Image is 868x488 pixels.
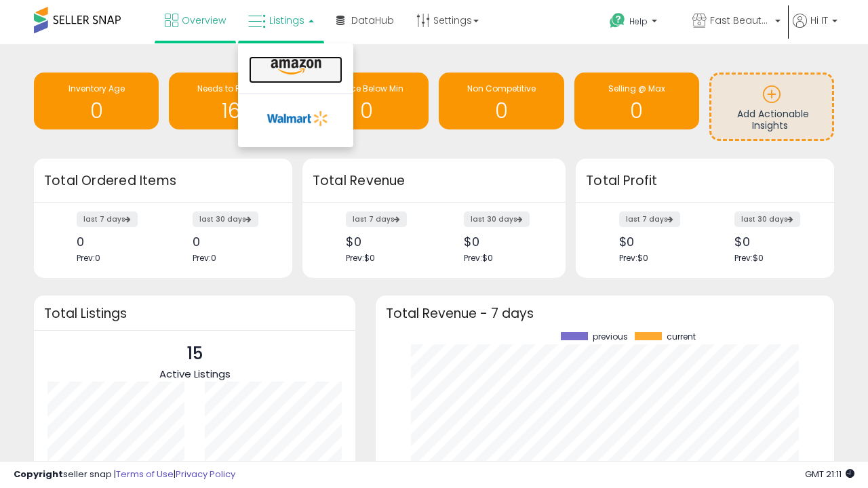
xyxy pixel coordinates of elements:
strong: Copyright [14,468,63,481]
label: last 30 days [734,211,800,227]
span: current [667,332,696,342]
a: Selling @ Max 0 [574,73,699,129]
div: 0 [77,235,153,249]
h3: Total Ordered Items [44,171,282,190]
div: 0 [193,235,269,249]
h3: Total Revenue - 7 days [386,308,824,319]
div: seller snap | | [14,468,235,481]
i: Get Help [609,12,626,29]
span: Prev: 0 [77,252,100,264]
a: BB Price Below Min 0 [304,73,429,129]
span: Non Competitive [467,83,536,94]
a: Help [599,2,680,44]
span: Listings [269,14,304,27]
span: DataHub [351,14,394,27]
span: Overview [182,14,226,27]
a: Privacy Policy [176,468,235,481]
span: 2025-10-11 21:11 GMT [805,468,854,481]
span: Active Listings [159,367,231,381]
h1: 16 [176,100,287,122]
div: $0 [619,235,695,249]
h1: 0 [446,100,557,122]
div: $0 [464,235,542,249]
span: Prev: $0 [734,252,764,264]
h3: Total Profit [586,171,824,190]
label: last 30 days [464,211,530,227]
span: Inventory Age [68,83,125,94]
span: previous [593,332,628,342]
span: Prev: $0 [619,252,648,264]
a: Add Actionable Insights [711,75,832,139]
label: last 7 days [77,211,138,227]
span: Hi IT [810,14,828,27]
p: 15 [159,341,231,367]
span: Selling @ Max [608,83,665,94]
span: Help [629,16,648,27]
a: Hi IT [793,14,837,44]
label: last 7 days [346,211,407,227]
span: Add Actionable Insights [737,107,809,133]
a: Non Competitive 0 [439,73,564,129]
a: Inventory Age 0 [34,73,159,129]
div: $0 [346,235,424,249]
h3: Total Revenue [313,171,555,190]
span: Prev: 0 [193,252,216,264]
div: $0 [734,235,810,249]
span: Prev: $0 [346,252,375,264]
h1: 0 [311,100,422,122]
h3: Total Listings [44,308,345,319]
a: Needs to Reprice 16 [169,73,294,129]
a: Terms of Use [116,468,174,481]
label: last 30 days [193,211,258,227]
h1: 0 [581,100,692,122]
span: Fast Beauty ([GEOGRAPHIC_DATA]) [710,14,771,27]
span: Prev: $0 [464,252,493,264]
span: Needs to Reprice [197,83,266,94]
label: last 7 days [619,211,680,227]
span: BB Price Below Min [329,83,403,94]
h1: 0 [41,100,152,122]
